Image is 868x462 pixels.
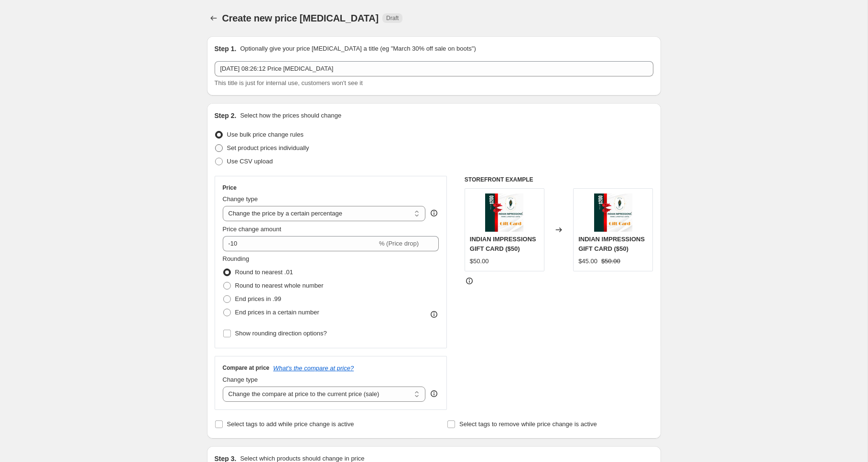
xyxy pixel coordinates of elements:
[578,236,645,252] span: INDIAN IMPRESSIONS GIFT CARD ($50)
[215,111,237,120] h2: Step 2.
[215,44,237,54] h2: Step 1.
[223,184,237,192] h3: Price
[227,158,273,165] span: Use CSV upload
[485,193,523,232] img: Gift_Card_200_80x.jpg
[578,257,597,266] div: $45.00
[235,309,319,316] span: End prices in a certain number
[386,14,399,22] span: Draft
[235,330,327,337] span: Show rounding direction options?
[227,131,304,138] span: Use bulk price change rules
[379,240,419,247] span: % (Price drop)
[235,295,282,302] span: End prices in .99
[223,364,270,372] h3: Compare at price
[601,257,620,266] strike: $50.00
[273,365,354,372] button: What's the compare at price?
[215,79,363,86] span: This title is just for internal use, customers won't see it
[470,257,489,266] div: $50.00
[235,282,324,289] span: Round to nearest whole number
[465,176,653,183] h6: STOREFRONT EXAMPLE
[207,11,220,25] button: Price change jobs
[223,376,258,383] span: Change type
[227,420,354,428] span: Select tags to add while price change is active
[227,144,309,151] span: Set product prices individually
[223,255,250,262] span: Rounding
[594,193,632,232] img: Gift_Card_200_80x.jpg
[223,195,258,203] span: Change type
[215,61,653,76] input: 30% off holiday sale
[429,208,439,218] div: help
[240,111,341,120] p: Select how the prices should change
[459,420,597,428] span: Select tags to remove while price change is active
[470,236,536,252] span: INDIAN IMPRESSIONS GIFT CARD ($50)
[429,389,439,398] div: help
[240,44,476,54] p: Optionally give your price [MEDICAL_DATA] a title (eg "March 30% off sale on boots")
[222,13,379,23] span: Create new price [MEDICAL_DATA]
[223,226,282,233] span: Price change amount
[223,236,377,251] input: -15
[235,269,293,276] span: Round to nearest .01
